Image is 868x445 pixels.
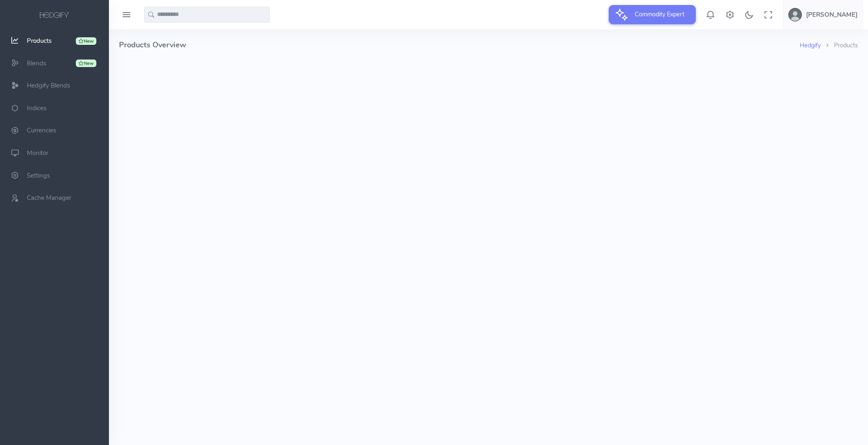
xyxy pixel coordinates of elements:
span: Indices [27,104,46,112]
h5: [PERSON_NAME] [806,11,858,18]
span: Commodity Expert [630,5,690,23]
div: New [76,37,96,45]
span: Monitor [27,149,48,157]
a: Commodity Expert [609,10,696,18]
span: Cache Manager [27,194,71,202]
h4: Products Overview [119,29,800,61]
img: user-image [788,8,802,21]
span: Blends [27,59,46,67]
a: Hedgify [800,41,821,49]
span: Settings [27,171,50,180]
span: Currencies [27,127,56,135]
span: Hedgify Blends [27,81,70,90]
span: Products [27,36,52,45]
img: logo [38,11,71,20]
button: Commodity Expert [609,5,696,24]
li: Products [821,41,858,50]
div: New [76,60,96,67]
